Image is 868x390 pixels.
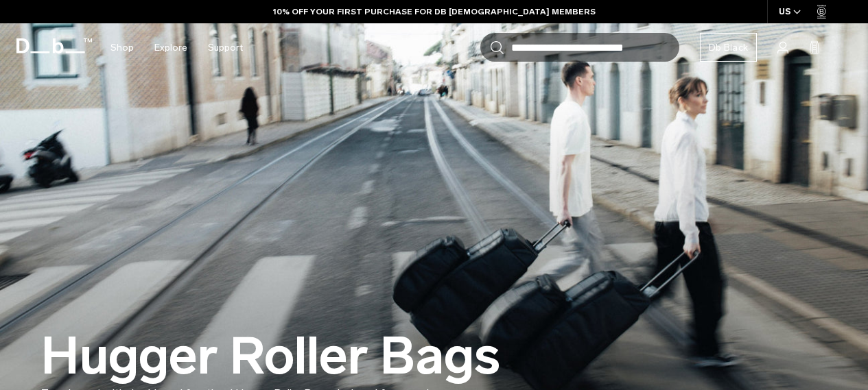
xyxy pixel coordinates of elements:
a: Support [208,23,243,72]
a: Shop [110,23,134,72]
h1: Hugger Roller Bags [41,328,500,385]
a: Db Black [700,33,757,62]
nav: Main Navigation [100,23,253,72]
a: 10% OFF YOUR FIRST PURCHASE FOR DB [DEMOGRAPHIC_DATA] MEMBERS [273,5,596,18]
a: Explore [154,23,187,72]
